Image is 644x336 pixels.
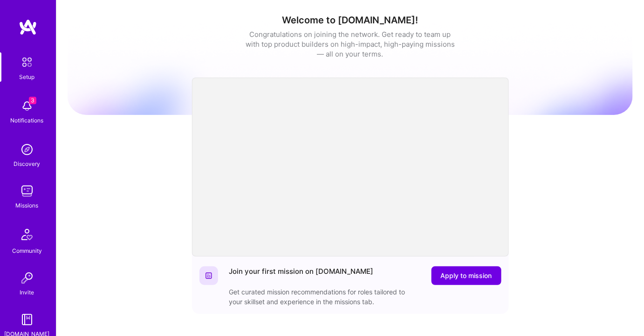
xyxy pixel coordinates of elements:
div: Join your first mission on [DOMAIN_NAME] [229,266,374,285]
button: Apply to mission [432,266,501,285]
img: teamwork [18,182,36,200]
img: guide book [18,310,36,329]
span: Apply to mission [441,271,492,280]
img: Invite [18,269,36,287]
img: discovery [18,140,36,159]
div: Notifications [11,115,44,125]
div: Missions [16,200,39,210]
div: Invite [20,287,34,297]
div: Congratulations on joining the network. Get ready to team up with top product builders on high-im... [246,29,455,59]
img: bell [18,97,36,115]
img: Website [205,272,212,279]
h1: Welcome to [DOMAIN_NAME]! [68,14,633,26]
span: 3 [29,97,36,104]
img: setup [17,52,37,72]
img: Community [16,223,38,246]
iframe: video [192,78,509,257]
div: Get curated mission recommendations for roles tailored to your skillset and experience in the mis... [229,287,416,307]
div: Community [12,246,42,256]
div: Discovery [14,159,41,169]
div: Setup [20,72,35,82]
img: logo [19,19,37,36]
